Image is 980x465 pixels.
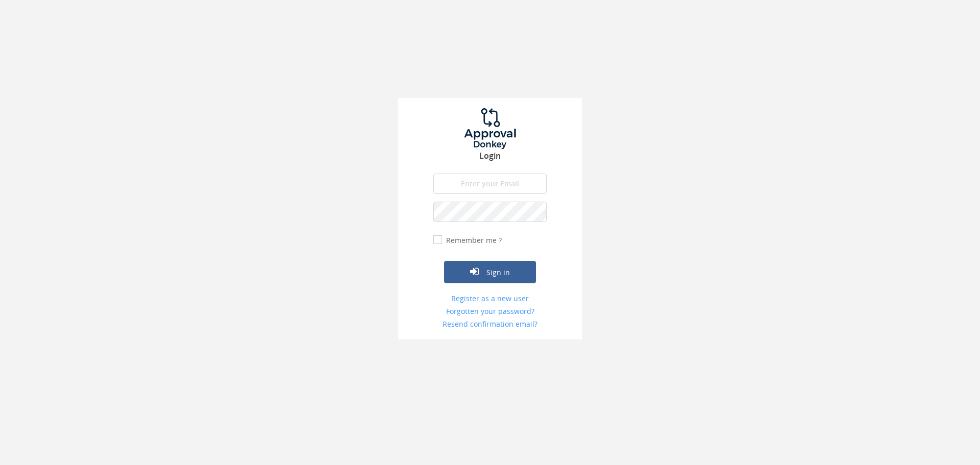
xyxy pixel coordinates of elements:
img: logo.png [452,108,528,149]
a: Register as a new user [433,293,547,304]
h3: Login [398,152,582,161]
input: Enter your Email [433,174,547,194]
a: Forgotten your password? [433,306,547,316]
a: Resend confirmation email? [433,319,547,329]
button: Sign in [444,261,536,283]
label: Remember me ? [444,235,502,246]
